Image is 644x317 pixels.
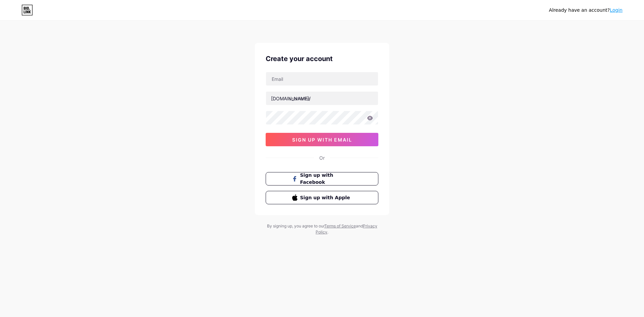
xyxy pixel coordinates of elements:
input: username [266,92,378,105]
span: Sign up with Apple [300,194,352,201]
button: Sign up with Facebook [266,172,378,186]
a: Login [610,7,623,13]
div: By signing up, you agree to our and . [265,223,379,235]
div: Or [319,154,325,161]
button: sign up with email [266,133,378,146]
span: sign up with email [292,137,352,143]
div: Create your account [266,54,378,64]
input: Email [266,72,378,86]
span: Sign up with Facebook [300,172,352,186]
a: Terms of Service [324,223,356,228]
button: Sign up with Apple [266,191,378,204]
div: Already have an account? [549,7,623,14]
div: [DOMAIN_NAME]/ [271,95,311,102]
